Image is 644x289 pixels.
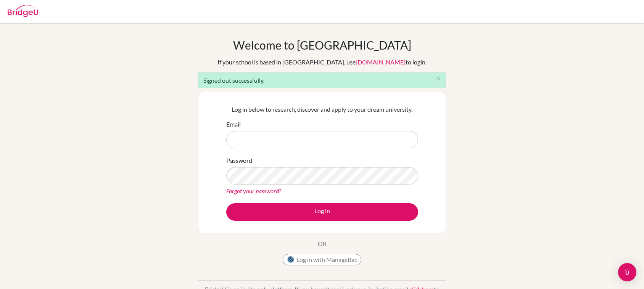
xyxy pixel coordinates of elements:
[356,58,406,66] a: [DOMAIN_NAME]
[226,120,241,129] label: Email
[226,203,418,221] button: Log in
[233,38,411,52] h1: Welcome to [GEOGRAPHIC_DATA]
[318,239,327,248] p: OR
[226,187,281,194] a: Forgot your password?
[226,156,252,165] label: Password
[217,58,427,67] div: If your school is based in [GEOGRAPHIC_DATA], use to login.
[8,5,38,17] img: Bridge-U
[283,254,361,265] button: Log in with ManageBac
[435,75,441,81] i: close
[226,105,418,114] p: Log in below to research, discover and apply to your dream university.
[430,73,446,84] button: Close
[198,72,446,88] div: Signed out successfully.
[618,263,636,281] div: Open Intercom Messenger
